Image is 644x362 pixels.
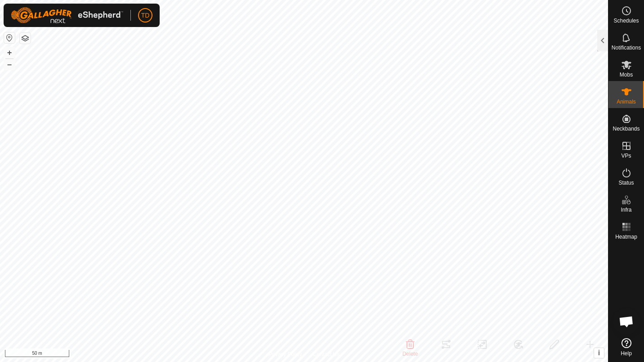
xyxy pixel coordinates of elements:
span: Schedules [613,18,639,23]
span: Heatmap [615,234,637,240]
span: Infra [621,207,631,213]
span: Neckbands [613,126,640,131]
button: Reset Map [4,32,15,43]
span: Notifications [612,45,641,50]
a: Help [608,335,644,360]
span: Status [618,180,634,186]
img: Gallagher Logo [11,7,123,23]
span: i [598,349,600,357]
span: Animals [617,99,636,104]
a: Open chat [613,308,640,335]
button: + [4,47,15,58]
span: TD [141,11,150,20]
a: Contact Us [313,350,340,358]
span: Help [621,351,632,356]
span: Mobs [620,72,633,77]
button: i [594,348,604,358]
a: Privacy Policy [268,350,302,358]
button: Map Layers [20,33,31,44]
span: VPs [621,153,631,158]
button: – [4,59,15,70]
